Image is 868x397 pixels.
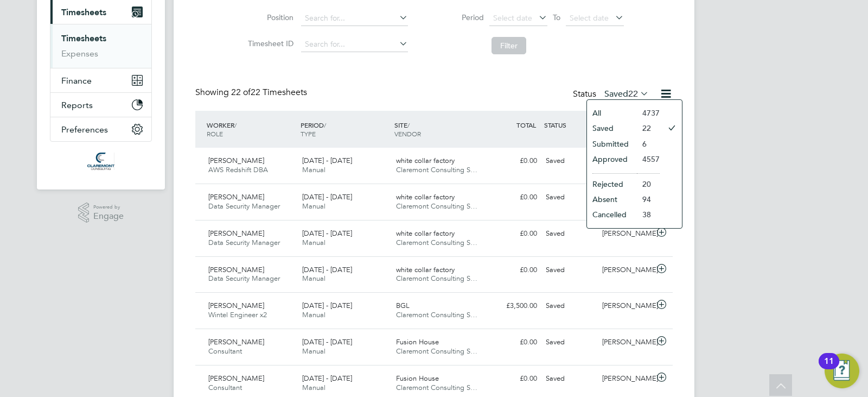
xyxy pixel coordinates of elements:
[396,229,455,238] span: white collar factory
[541,370,598,388] div: Saved
[61,100,93,110] span: Reports
[396,374,439,383] span: Fusion House
[485,370,541,388] div: £0.00
[598,225,654,243] div: [PERSON_NAME]
[396,383,477,392] span: Claremont Consulting S…
[208,265,264,274] span: [PERSON_NAME]
[61,48,98,59] a: Expenses
[570,13,609,23] span: Select date
[396,310,477,319] span: Claremont Consulting S…
[550,10,564,24] span: To
[93,212,124,221] span: Engage
[604,89,649,99] label: Saved
[394,129,421,138] span: VENDOR
[637,136,660,152] li: 6
[396,274,477,283] span: Claremont Consulting S…
[492,37,526,54] button: Filter
[587,152,637,167] li: Approved
[541,225,598,243] div: Saved
[628,89,638,99] span: 22
[61,75,92,86] span: Finance
[493,13,532,23] span: Select date
[61,7,106,17] span: Timesheets
[637,152,660,167] li: 4557
[485,261,541,279] div: £0.00
[245,12,293,22] label: Position
[541,152,598,170] div: Saved
[208,383,242,392] span: Consultant
[587,105,637,121] li: All
[208,301,264,310] span: [PERSON_NAME]
[301,129,316,138] span: TYPE
[208,229,264,238] span: [PERSON_NAME]
[231,87,251,98] span: 22 of
[598,261,654,279] div: [PERSON_NAME]
[396,156,455,165] span: white collar factory
[396,265,455,274] span: white collar factory
[485,152,541,170] div: £0.00
[407,121,410,129] span: /
[396,165,477,174] span: Claremont Consulting S…
[50,24,151,68] div: Timesheets
[541,333,598,351] div: Saved
[50,153,152,170] a: Go to home page
[485,188,541,206] div: £0.00
[637,192,660,207] li: 94
[485,297,541,315] div: £3,500.00
[396,238,477,247] span: Claremont Consulting S…
[587,136,637,152] li: Submitted
[208,337,264,346] span: [PERSON_NAME]
[208,238,280,247] span: Data Security Manager
[396,301,410,310] span: BGL
[541,188,598,206] div: Saved
[587,207,637,222] li: Cancelled
[824,361,834,375] div: 11
[302,265,352,274] span: [DATE] - [DATE]
[302,374,352,383] span: [DATE] - [DATE]
[587,192,637,207] li: Absent
[637,121,660,136] li: 22
[392,115,486,143] div: SITE
[208,346,242,356] span: Consultant
[50,68,151,92] button: Finance
[302,310,325,319] span: Manual
[302,301,352,310] span: [DATE] - [DATE]
[396,201,477,211] span: Claremont Consulting S…
[302,274,325,283] span: Manual
[302,165,325,174] span: Manual
[208,165,268,174] span: AWS Redshift DBA
[301,11,408,26] input: Search for...
[587,121,637,136] li: Saved
[208,274,280,283] span: Data Security Manager
[637,177,660,192] li: 20
[302,156,352,165] span: [DATE] - [DATE]
[93,203,124,212] span: Powered by
[598,333,654,351] div: [PERSON_NAME]
[598,370,654,388] div: [PERSON_NAME]
[245,39,293,48] label: Timesheet ID
[324,121,326,129] span: /
[598,297,654,315] div: [PERSON_NAME]
[61,33,106,43] a: Timesheets
[302,346,325,356] span: Manual
[208,310,267,319] span: Wintel Engineer x2
[302,337,352,346] span: [DATE] - [DATE]
[435,12,484,22] label: Period
[195,87,309,98] div: Showing
[637,207,660,222] li: 38
[87,153,114,170] img: claremontconsulting1-logo-retina.png
[204,115,298,143] div: WORKER
[302,192,352,201] span: [DATE] - [DATE]
[541,261,598,279] div: Saved
[573,87,651,102] div: Status
[234,121,237,129] span: /
[302,383,325,392] span: Manual
[396,346,477,356] span: Claremont Consulting S…
[50,93,151,117] button: Reports
[208,192,264,201] span: [PERSON_NAME]
[78,203,124,223] a: Powered byEngage
[302,238,325,247] span: Manual
[302,201,325,211] span: Manual
[207,129,223,138] span: ROLE
[298,115,392,143] div: PERIOD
